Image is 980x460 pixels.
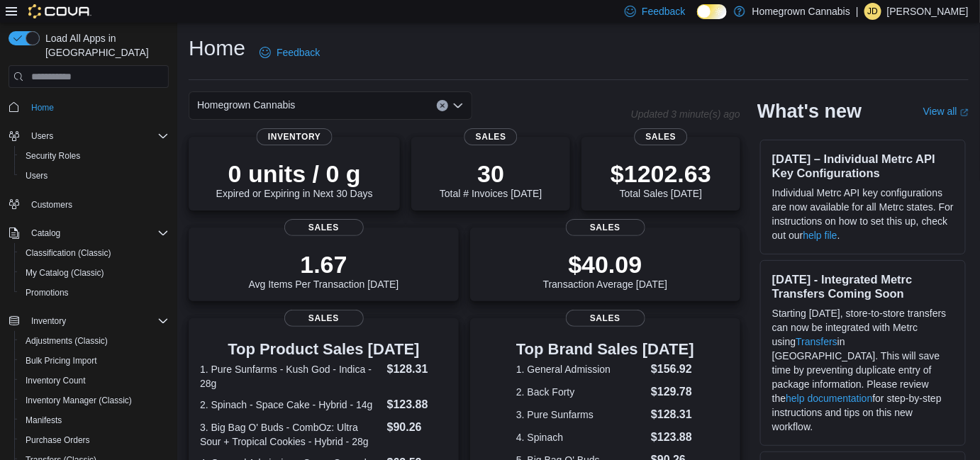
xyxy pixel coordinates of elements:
button: Users [26,128,59,145]
span: Sales [566,219,645,236]
div: Total Sales [DATE] [611,159,711,199]
span: JD [868,3,879,20]
button: Purchase Orders [14,430,174,450]
span: Inventory [257,128,333,145]
h1: Home [189,34,245,62]
button: Classification (Classic) [14,243,174,263]
button: Catalog [3,223,174,243]
span: Inventory Manager (Classic) [26,395,132,406]
span: Security Roles [20,147,169,164]
span: My Catalog (Classic) [26,267,104,279]
svg: External link [960,108,969,117]
dt: 3. Big Bag O' Buds - CombOz: Ultra Sour + Tropical Cookies - Hybrid - 28g [200,420,382,449]
span: Customers [31,199,72,211]
dd: $128.31 [651,406,694,423]
a: Home [26,99,60,116]
dt: 2. Back Forty [516,385,645,399]
a: Bulk Pricing Import [20,352,103,369]
span: Inventory Manager (Classic) [20,392,169,409]
span: Manifests [20,412,169,429]
p: | [856,3,859,20]
a: Adjustments (Classic) [20,332,113,349]
dd: $129.78 [651,383,694,400]
a: Security Roles [20,147,86,164]
span: Customers [26,196,169,213]
span: Security Roles [26,150,80,162]
div: Jordan Denomme [864,3,881,20]
a: Manifests [20,412,67,429]
span: Users [31,130,53,142]
h2: What's new [757,100,862,123]
span: Sales [464,128,518,145]
button: Users [3,126,174,146]
p: 30 [440,159,542,188]
img: Cova [28,4,91,18]
a: Transfers [796,336,837,347]
a: Purchase Orders [20,432,96,449]
span: Inventory [26,313,169,330]
a: Feedback [254,38,325,67]
a: My Catalog (Classic) [20,264,110,281]
a: Inventory Manager (Classic) [20,392,138,409]
span: Promotions [20,284,169,301]
button: Catalog [26,225,66,242]
p: Homegrown Cannabis [752,3,851,20]
button: Open list of options [452,100,464,111]
span: Bulk Pricing Import [20,352,169,369]
span: Feedback [277,45,320,60]
div: Transaction Average [DATE] [543,250,668,290]
span: Sales [284,219,364,236]
a: Customers [26,196,78,213]
span: Bulk Pricing Import [26,355,97,366]
button: My Catalog (Classic) [14,263,174,283]
span: Inventory Count [20,372,169,389]
button: Inventory Manager (Classic) [14,391,174,410]
span: Sales [635,128,688,145]
div: Expired or Expiring in Next 30 Days [216,159,373,199]
span: Classification (Classic) [26,247,111,259]
span: Users [26,170,48,181]
dd: $156.92 [651,361,694,378]
button: Promotions [14,283,174,303]
dd: $123.88 [651,429,694,446]
input: Dark Mode [697,4,727,19]
span: Purchase Orders [26,434,90,446]
dt: 2. Spinach - Space Cake - Hybrid - 14g [200,398,382,412]
p: $40.09 [543,250,668,279]
a: Classification (Classic) [20,245,117,262]
button: Home [3,96,174,117]
a: help file [803,230,837,241]
h3: [DATE] – Individual Metrc API Key Configurations [772,152,954,180]
button: Manifests [14,410,174,430]
button: Users [14,166,174,186]
button: Inventory [3,311,174,331]
p: $1202.63 [611,159,711,188]
p: Starting [DATE], store-to-store transfers can now be integrated with Metrc using in [GEOGRAPHIC_D... [772,306,954,434]
h3: Top Brand Sales [DATE] [516,341,694,358]
span: Home [31,102,54,113]
dt: 1. General Admission [516,362,645,376]
button: Adjustments (Classic) [14,331,174,351]
span: Homegrown Cannabis [197,96,296,113]
h3: [DATE] - Integrated Metrc Transfers Coming Soon [772,272,954,301]
span: My Catalog (Classic) [20,264,169,281]
button: Bulk Pricing Import [14,351,174,371]
span: Catalog [31,228,60,239]
dd: $123.88 [387,396,447,413]
a: help documentation [786,393,872,404]
p: [PERSON_NAME] [887,3,969,20]
span: Inventory Count [26,375,86,386]
h3: Top Product Sales [DATE] [200,341,447,358]
p: Updated 3 minute(s) ago [631,108,740,120]
dd: $90.26 [387,419,447,436]
span: Load All Apps in [GEOGRAPHIC_DATA] [40,31,169,60]
button: Inventory [26,313,72,330]
span: Purchase Orders [20,432,169,449]
a: Promotions [20,284,74,301]
dt: 4. Spinach [516,430,645,444]
a: View allExternal link [923,106,969,117]
span: Sales [566,310,645,327]
dt: 3. Pure Sunfarms [516,408,645,422]
span: Sales [284,310,364,327]
div: Total # Invoices [DATE] [440,159,542,199]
